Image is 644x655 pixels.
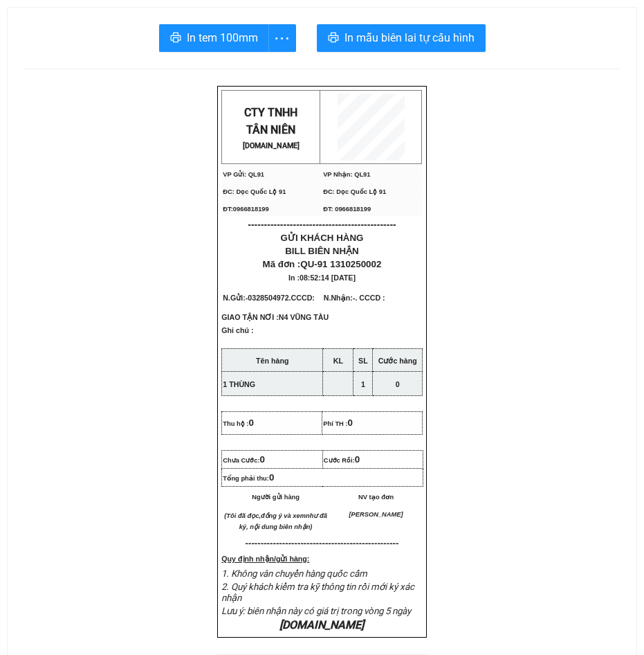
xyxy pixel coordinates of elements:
[328,32,339,45] span: printer
[223,171,264,178] span: VP Gửi: QL91
[246,538,255,548] span: ---
[223,206,268,213] span: ĐT:0966818199
[353,294,385,302] span: -
[159,24,269,52] button: printerIn tem 100mm
[221,582,414,603] span: 2. Quý khách kiểm tra kỹ thông tin rồi mới ký xác nhận
[170,32,181,45] span: printer
[349,511,403,518] span: [PERSON_NAME]
[248,294,317,302] span: 0328504972.
[256,357,288,365] strong: Tên hàng
[323,171,370,178] span: VP Nhận: QL91
[344,29,475,46] span: In mẫu biên lai tự cấu hình
[223,475,274,482] span: Tổng phải thu:
[333,357,343,365] strong: KL
[223,380,255,388] span: 1 THÙNG
[187,29,258,46] span: In tem 100mm
[239,512,327,530] em: như đã ký, nội dung biên nhận)
[279,313,329,321] span: N4 VŨNG TÀU
[269,472,274,483] span: 0
[279,618,364,631] em: [DOMAIN_NAME]
[358,494,394,501] span: NV tạo đơn
[396,380,400,388] span: 0
[221,555,309,563] strong: Quy định nhận/gửi hàng:
[324,457,360,464] span: Cước Rồi:
[248,418,253,428] span: 0
[323,206,371,213] span: ĐT: 0966818199
[244,106,297,119] span: CTY TNHH
[255,538,399,548] span: -----------------------------------------------
[223,420,254,427] span: Thu hộ :
[246,123,252,136] span: T
[221,606,411,616] span: Lưu ý: biên nhận này có giá trị trong vòng 5 ngày
[223,294,317,302] span: N.Gửi:
[224,512,306,519] em: (Tôi đã đọc,đồng ý và xem
[263,259,382,269] span: Mã đơn :
[288,273,356,282] span: In :
[355,294,385,302] span: . CCCD :
[291,294,317,302] span: CCCD:
[260,454,265,465] span: 0
[355,454,360,465] span: 0
[268,24,296,52] button: more
[300,273,356,282] span: 08:52:14 [DATE]
[361,380,365,388] span: 1
[221,568,367,579] span: 1. Không vân chuyển hàng quốc cấm
[248,219,396,230] span: ----------------------------------------------
[300,259,381,269] span: QU-91 1310250002
[246,294,317,302] span: -
[252,494,300,501] span: Người gửi hàng
[243,141,300,150] strong: [DOMAIN_NAME]
[281,233,364,243] span: GỬI KHÁCH HÀNG
[358,357,368,365] strong: SL
[317,24,486,52] button: printerIn mẫu biên lai tự cấu hình
[285,246,359,256] span: BILL BIÊN NHẬN
[223,188,286,195] span: ĐC: Dọc Quốc Lộ 91
[324,294,385,302] span: N.Nhận:
[221,313,329,321] span: GIAO TẬN NƠI :
[378,357,417,365] strong: Cước hàng
[323,188,386,195] span: ĐC: Dọc Quốc Lộ 91
[348,418,353,428] span: 0
[223,457,265,464] span: Chưa Cước:
[269,30,295,47] span: more
[252,123,295,136] span: ÂN NIÊN
[323,420,353,427] span: Phí TH :
[221,326,253,346] span: Ghi chú :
